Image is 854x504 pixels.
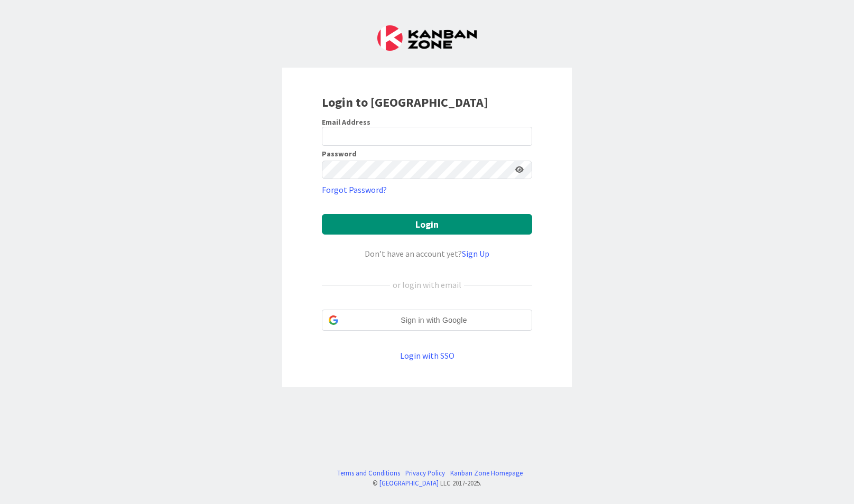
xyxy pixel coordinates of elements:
a: Sign Up [462,248,489,259]
a: Login with SSO [400,350,454,361]
div: Don’t have an account yet? [322,247,532,260]
a: [GEOGRAPHIC_DATA] [379,479,439,487]
label: Password [322,150,357,157]
div: or login with email [390,278,464,291]
a: Forgot Password? [322,183,387,196]
div: © LLC 2017- 2025 . [332,478,523,488]
a: Privacy Policy [405,468,445,478]
a: Terms and Conditions [337,468,400,478]
img: Kanban Zone [377,25,477,51]
span: Sign in with Google [342,315,525,326]
b: Login to [GEOGRAPHIC_DATA] [322,94,488,110]
a: Kanban Zone Homepage [450,468,523,478]
label: Email Address [322,117,370,127]
button: Login [322,214,532,235]
div: Sign in with Google [322,310,532,331]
